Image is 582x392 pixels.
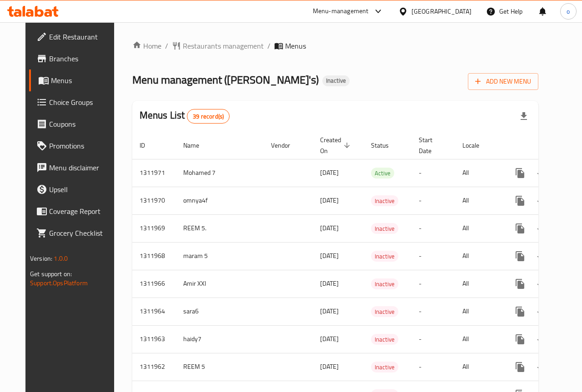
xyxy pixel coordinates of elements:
span: [DATE] [320,222,339,234]
td: All [455,159,502,187]
td: All [455,298,502,325]
span: Promotions [49,140,115,151]
a: Promotions [29,135,123,157]
td: sara6 [176,298,264,325]
a: Coverage Report [29,200,123,222]
span: Created On [320,134,353,156]
td: - [411,298,455,325]
button: more [509,273,531,295]
span: Get support on: [30,268,72,280]
button: more [509,190,531,212]
span: Menu management ( [PERSON_NAME]'s ) [132,69,319,90]
td: All [455,270,502,298]
button: more [509,356,531,378]
span: Menus [51,75,115,86]
h2: Menus List [140,109,230,124]
span: Choice Groups [49,97,115,108]
a: Restaurants management [172,40,264,51]
div: Inactive [371,306,398,317]
span: Upsell [49,184,115,195]
td: All [455,242,502,270]
li: / [165,40,168,51]
div: Active [371,168,394,179]
span: Coupons [49,119,115,129]
div: Total records count [187,109,230,124]
button: Change Status [531,190,553,212]
a: Edit Restaurant [29,26,123,48]
td: Mohamed 7 [176,159,264,187]
div: Export file [513,105,535,127]
span: Inactive [322,77,350,84]
button: Change Status [531,356,553,378]
td: All [455,353,502,381]
span: Start Date [419,134,444,156]
span: Restaurants management [183,40,264,51]
td: All [455,214,502,242]
td: 1311964 [132,298,176,325]
a: Menus [29,69,123,91]
td: All [455,187,502,214]
td: - [411,214,455,242]
button: Change Status [531,245,553,267]
span: Menus [285,40,306,51]
td: haidy7 [176,325,264,353]
button: more [509,218,531,239]
td: omnya4f [176,187,264,214]
td: 1311971 [132,159,176,187]
span: Inactive [371,307,398,317]
div: Inactive [322,75,350,86]
span: [DATE] [320,333,339,345]
button: Change Status [531,218,553,239]
td: 1311970 [132,187,176,214]
span: Edit Restaurant [49,31,115,42]
td: - [411,159,455,187]
td: - [411,270,455,298]
a: Home [132,40,161,51]
div: Inactive [371,362,398,372]
span: Locale [462,140,491,151]
button: Change Status [531,328,553,350]
span: [DATE] [320,167,339,179]
span: Menu disclaimer [49,162,115,173]
td: maram 5 [176,242,264,270]
span: 39 record(s) [187,112,229,121]
span: Inactive [371,251,398,262]
span: [DATE] [320,361,339,372]
button: more [509,162,531,184]
span: Version: [30,253,52,264]
div: Menu-management [313,6,369,17]
span: Vendor [271,140,302,151]
span: Grocery Checklist [49,228,115,238]
span: o [567,6,570,16]
a: Menu disclaimer [29,157,123,179]
a: Support.OpsPlatform [30,277,88,289]
span: ID [140,140,157,151]
td: - [411,187,455,214]
span: Add New Menu [475,76,531,87]
td: - [411,242,455,270]
span: [DATE] [320,250,339,262]
div: [GEOGRAPHIC_DATA] [411,6,472,16]
td: 1311962 [132,353,176,381]
button: Change Status [531,162,553,184]
span: Inactive [371,196,398,206]
span: [DATE] [320,278,339,289]
nav: breadcrumb [132,40,538,51]
button: Change Status [531,301,553,323]
td: - [411,353,455,381]
button: Change Status [531,273,553,295]
span: Status [371,140,401,151]
a: Choice Groups [29,91,123,113]
button: more [509,301,531,323]
a: Coupons [29,113,123,135]
span: [DATE] [320,305,339,317]
span: Inactive [371,334,398,345]
span: Name [183,140,211,151]
div: Inactive [371,195,398,206]
div: Inactive [371,223,398,234]
span: 1.0.0 [54,253,68,264]
a: Branches [29,48,123,69]
td: 1311968 [132,242,176,270]
span: [DATE] [320,194,339,206]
